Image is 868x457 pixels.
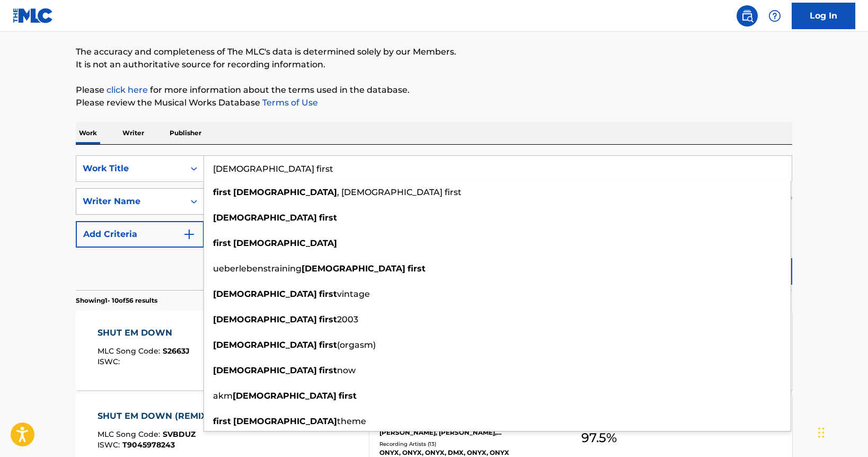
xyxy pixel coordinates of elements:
span: 97.5 % [581,428,617,447]
span: ISWC : [98,357,122,366]
p: The accuracy and completeness of The MLC's data is determined solely by our Members. [76,46,792,58]
strong: first [319,365,337,375]
strong: [DEMOGRAPHIC_DATA] [233,238,337,248]
strong: [DEMOGRAPHIC_DATA] [233,416,337,426]
strong: [DEMOGRAPHIC_DATA] [233,187,337,197]
a: click here [107,85,148,95]
img: MLC Logo [13,8,54,23]
strong: [DEMOGRAPHIC_DATA] [213,314,317,324]
iframe: Chat Widget [815,406,868,457]
strong: [DEMOGRAPHIC_DATA] [302,263,405,274]
strong: [DEMOGRAPHIC_DATA] [213,213,317,223]
span: S2663J [163,346,190,356]
strong: [DEMOGRAPHIC_DATA] [233,391,336,401]
p: Work [76,122,100,144]
strong: [DEMOGRAPHIC_DATA] [213,340,317,350]
span: ISWC : [98,440,122,450]
div: Help [764,5,785,27]
div: SHUT EM DOWN [98,327,190,339]
strong: first [213,238,231,248]
a: Public Search [737,5,758,27]
strong: [DEMOGRAPHIC_DATA] [213,289,317,299]
strong: first [213,187,231,197]
p: Please for more information about the terms used in the database. [76,84,792,96]
span: ueberlebenstraining [213,263,302,274]
button: Add Criteria [76,221,204,248]
span: theme [337,416,366,426]
span: akm [213,391,233,401]
a: Terms of Use [260,98,318,108]
div: SHUT EM DOWN (REMIX) [98,410,215,423]
div: Recording Artists ( 13 ) [379,440,539,448]
a: Log In [792,3,855,29]
a: SHUT EM DOWNMLC Song Code:S2663JISWC:Writers (7)[PERSON_NAME], [PERSON_NAME], [PERSON_NAME], [PER... [76,311,792,390]
strong: first [339,391,357,401]
span: , [DEMOGRAPHIC_DATA] first [337,187,462,197]
span: SVBDUZ [163,429,196,439]
span: (orgasm) [337,340,376,350]
strong: first [319,213,337,223]
span: MLC Song Code : [98,346,163,356]
img: help [768,10,781,22]
strong: first [319,289,337,299]
form: Search Form [76,155,792,290]
p: Showing 1 - 10 of 56 results [76,296,157,305]
p: Publisher [166,122,205,144]
div: Drag [818,417,825,449]
span: now [337,365,356,375]
img: 9d2ae6d4665cec9f34b9.svg [183,228,196,241]
p: Writer [119,122,147,144]
p: It is not an authoritative source for recording information. [76,58,792,71]
div: Work Title [83,162,178,175]
span: MLC Song Code : [98,429,163,439]
strong: first [408,263,426,274]
img: search [741,10,754,22]
span: T9045978243 [122,440,175,450]
strong: first [213,416,231,426]
span: vintage [337,289,370,299]
strong: first [319,314,337,324]
strong: [DEMOGRAPHIC_DATA] [213,365,317,375]
p: Please review the Musical Works Database [76,96,792,109]
strong: first [319,340,337,350]
span: 2003 [337,314,358,324]
div: Writer Name [83,195,178,208]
